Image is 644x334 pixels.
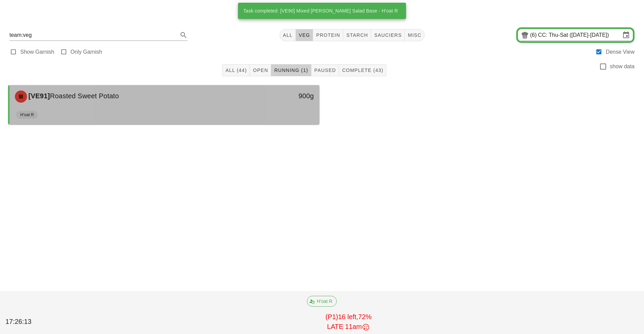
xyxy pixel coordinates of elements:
span: sauciers [374,32,402,38]
button: All (44) [222,64,250,76]
button: All [280,29,296,41]
button: starch [343,29,371,41]
span: veg [299,32,310,38]
button: Paused [311,64,339,76]
div: 900g [245,91,314,101]
button: Complete (43) [339,64,386,76]
button: Open [250,64,271,76]
label: Only Garnish [71,49,102,55]
span: H'oat R [20,111,34,119]
button: Running (1) [271,64,311,76]
span: protein [316,32,340,38]
label: Show Garnish [20,49,54,55]
span: All [283,32,293,38]
button: veg [296,29,313,41]
label: Dense View [606,49,635,55]
span: Open [253,68,268,73]
span: [VE91] [27,92,50,100]
button: sauciers [371,29,405,41]
span: Roasted Sweet Potato [50,92,119,100]
span: All (44) [225,68,247,73]
span: Complete (43) [342,68,383,73]
span: starch [346,32,368,38]
span: Paused [314,68,336,73]
button: protein [313,29,343,41]
div: (6) [530,32,538,38]
span: misc [407,32,421,38]
button: misc [405,29,424,41]
span: Running (1) [274,68,308,73]
label: show data [610,63,635,70]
